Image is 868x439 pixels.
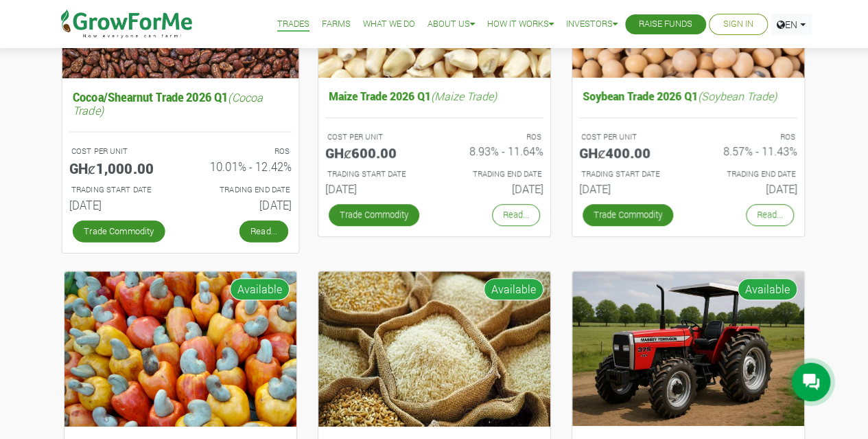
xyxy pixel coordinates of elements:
a: What We Do [363,17,415,32]
a: About Us [427,17,475,32]
img: growforme image [318,271,550,427]
p: Estimated Trading Start Date [581,168,676,180]
a: Read... [746,204,794,225]
h6: [DATE] [699,182,797,195]
h6: [DATE] [579,182,678,195]
i: (Cocoa Trade) [72,89,262,117]
p: Estimated Trading End Date [447,168,541,180]
a: Farms [322,17,351,32]
h6: 8.93% - 11.64% [445,144,543,157]
a: Read... [239,220,288,242]
a: Trade Commodity [329,204,419,225]
h5: Soybean Trade 2026 Q1 [579,86,797,106]
p: ROS [447,131,541,143]
a: Trade Commodity [583,204,673,225]
i: (Soybean Trade) [698,89,777,103]
h6: [DATE] [325,182,424,195]
p: Estimated Trading Start Date [71,183,167,195]
p: ROS [193,145,290,157]
p: Estimated Trading End Date [193,183,290,195]
a: Sign In [723,17,753,32]
h6: [DATE] [69,198,169,212]
a: Trade Commodity [72,220,165,242]
h5: GHȼ600.00 [325,144,424,161]
h5: GHȼ400.00 [579,144,678,161]
p: Estimated Trading End Date [701,168,795,180]
span: Available [484,278,543,300]
i: (Maize Trade) [431,89,497,103]
a: Soybean Trade 2026 Q1(Soybean Trade) COST PER UNIT GHȼ400.00 ROS 8.57% - 11.43% TRADING START DAT... [579,86,797,201]
p: COST PER UNIT [71,145,167,157]
a: How it Works [487,17,554,32]
h6: [DATE] [445,182,543,195]
img: growforme image [572,271,804,426]
a: Cocoa/Shearnut Trade 2026 Q1(Cocoa Trade) COST PER UNIT GHȼ1,000.00 ROS 10.01% - 12.42% TRADING S... [69,86,291,216]
a: Raise Funds [639,17,692,32]
h5: Cocoa/Shearnut Trade 2026 Q1 [69,86,291,120]
p: COST PER UNIT [581,131,676,143]
a: Investors [566,17,618,32]
h6: 8.57% - 11.43% [699,144,797,157]
a: Read... [492,204,540,225]
p: COST PER UNIT [327,131,422,143]
h5: GHȼ1,000.00 [69,159,169,176]
a: Maize Trade 2026 Q1(Maize Trade) COST PER UNIT GHȼ600.00 ROS 8.93% - 11.64% TRADING START DATE [D... [325,86,543,201]
p: Estimated Trading Start Date [327,168,422,180]
a: EN [771,14,812,35]
h6: 10.01% - 12.42% [191,159,292,173]
a: Trades [277,17,309,32]
span: Available [230,278,290,300]
h6: [DATE] [191,198,292,212]
img: growforme image [64,271,296,427]
h5: Maize Trade 2026 Q1 [325,86,543,106]
p: ROS [701,131,795,143]
span: Available [738,278,797,300]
